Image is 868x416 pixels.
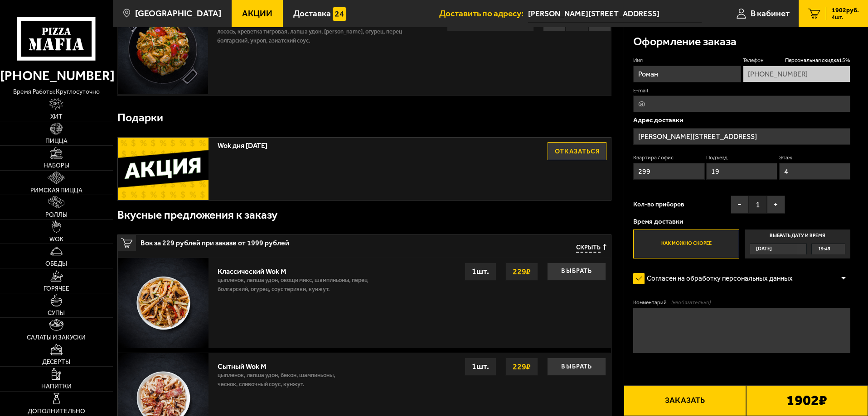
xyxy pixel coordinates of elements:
label: Телефон [743,57,850,64]
span: Пицца [45,138,68,144]
span: WOK [49,236,63,243]
input: Ваш адрес доставки [528,5,702,22]
span: Наборы [44,163,69,169]
span: Супы [48,310,65,316]
b: 1902 ₽ [786,393,827,408]
input: Имя [633,66,741,82]
label: E-mail [633,87,850,95]
strong: 229 ₽ [510,263,533,280]
label: Выбрать дату и время [745,230,850,258]
button: Выбрать [547,358,606,376]
span: Хит [50,114,63,120]
span: Салаты и закуски [27,335,86,341]
label: Комментарий [633,299,850,306]
p: цыпленок, лапша удон, овощи микс, шампиньоны, перец болгарский, огурец, соус терияки, кунжут. [218,276,374,298]
span: Роллы [45,212,68,218]
h3: Оформление заказа [633,36,737,48]
span: Напитки [41,383,72,390]
div: Сытный Wok M [218,358,352,371]
span: Римская пицца [30,187,82,194]
p: Адрес доставки [633,117,850,124]
span: Россия, Санкт-Петербург, Пушкин, Детскосельский бульвар, 9 [528,5,702,22]
strong: 229 ₽ [510,358,533,375]
span: (необязательно) [671,299,711,306]
span: Персональная скидка 15 % [785,57,850,64]
button: Отказаться [548,142,606,160]
span: Горячее [44,286,69,292]
button: Выбрать [547,263,606,281]
span: [DATE] [756,244,772,254]
span: Скрыть [576,244,601,253]
img: 15daf4d41897b9f0e9f617042186c801.svg [333,7,346,21]
div: Классический Wok M [218,263,374,276]
div: 1 шт. [465,263,496,281]
span: Доставка [293,9,331,18]
span: 1902 руб. [832,7,859,14]
button: Заказать [624,385,746,416]
span: Акции [242,9,272,18]
a: Классический Wok Mцыпленок, лапша удон, овощи микс, шампиньоны, перец болгарский, огурец, соус те... [118,258,611,348]
span: Дополнительно [28,408,85,415]
label: Имя [633,57,741,64]
span: 19:45 [818,244,830,254]
span: Кол-во приборов [633,201,684,208]
label: Квартира / офис [633,154,704,162]
button: − [731,196,749,214]
p: цыпленок, лапша удон, бекон, шампиньоны, чеснок, сливочный соус, кунжут. [218,371,352,393]
span: Десерты [42,359,70,365]
label: Подъезд [706,154,777,162]
h3: Подарки [117,112,163,124]
span: 4 шт. [832,14,859,20]
p: лосось, креветка тигровая, лапша удон, [PERSON_NAME], огурец, перец болгарский, укроп, азиатский ... [217,27,418,45]
span: 1 [749,196,767,214]
span: Обеды [45,261,67,267]
span: [GEOGRAPHIC_DATA] [135,9,221,18]
button: + [767,196,785,214]
button: Скрыть [576,244,606,253]
span: Вок за 229 рублей при заказе от 1999 рублей [141,235,436,247]
input: @ [633,96,850,112]
label: Как можно скорее [633,230,739,258]
span: Доставить по адресу: [439,9,528,18]
h3: Вкусные предложения к заказу [117,210,277,221]
span: В кабинет [751,9,790,18]
div: 1 шт. [465,358,496,376]
input: +7 ( [743,66,850,82]
label: Согласен на обработку персональных данных [633,270,802,288]
p: Время доставки [633,218,850,225]
label: Этаж [779,154,850,162]
span: Wok дня [DATE] [218,138,514,149]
